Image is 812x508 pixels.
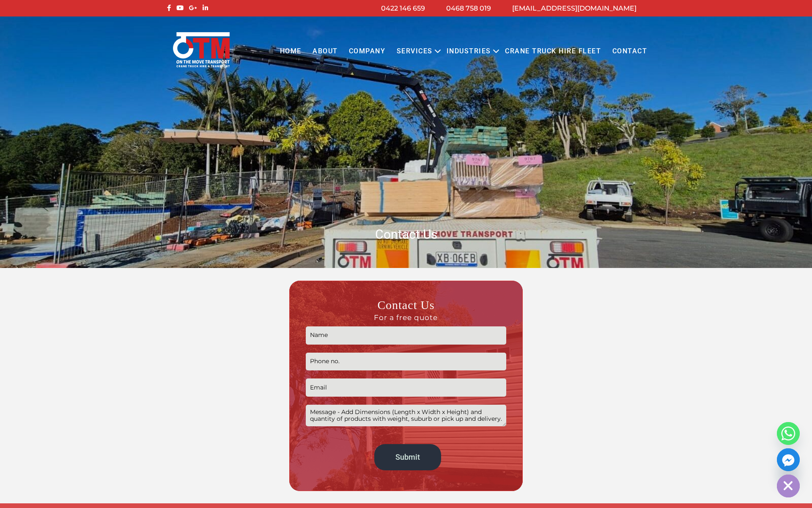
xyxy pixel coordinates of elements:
a: Home [274,40,307,63]
span: For a free quote [306,313,506,322]
input: Name [306,326,506,345]
a: 0468 758 019 [446,4,491,12]
a: [EMAIL_ADDRESS][DOMAIN_NAME] [512,4,636,12]
img: Otmtransport [171,31,231,68]
input: Email [306,378,506,397]
a: Whatsapp [777,422,800,445]
input: Phone no. [306,353,506,371]
a: Industries [441,40,497,63]
input: Submit [374,444,442,470]
a: 0422 146 659 [381,4,425,12]
h3: Contact Us [306,298,506,322]
a: About [307,40,343,63]
a: Contact [606,40,653,63]
h1: Contact Us [165,226,647,243]
form: Contact form [306,298,506,474]
a: Services [391,40,438,63]
a: COMPANY [343,40,391,63]
a: Facebook_Messenger [777,448,800,471]
a: Crane Truck Hire Fleet [499,40,606,63]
